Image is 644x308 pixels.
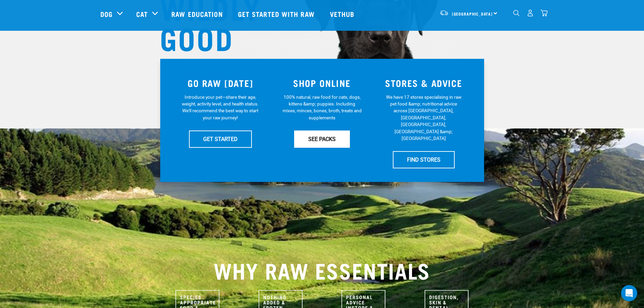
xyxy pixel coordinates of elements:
p: We have 17 stores specialising in raw pet food &amp; nutritional advice across [GEOGRAPHIC_DATA],... [384,94,463,142]
h3: GO RAW [DATE] [174,78,267,88]
h3: STORES & ADVICE [377,78,471,88]
div: Open Intercom Messenger [621,285,637,301]
img: user.png [527,9,534,17]
a: GET STARTED [189,131,252,147]
img: home-icon-1@2x.png [513,10,520,16]
a: Get started with Raw [231,0,323,27]
a: Cat [136,9,148,19]
a: FIND STORES [393,151,455,168]
a: Vethub [323,0,363,27]
img: van-moving.png [439,10,449,16]
p: 100% natural, raw food for cats, dogs, kittens &amp; puppies. Including mixes, minces, bones, bro... [282,94,362,121]
img: home-icon@2x.png [541,9,548,17]
span: [GEOGRAPHIC_DATA] [452,13,493,15]
p: Introduce your pet—share their age, weight, activity level, and health status. We'll recommend th... [181,94,260,121]
h2: WHY RAW ESSENTIALS [100,258,544,282]
a: Raw Education [165,0,231,27]
a: Dog [100,9,113,19]
a: SEE PACKS [294,131,350,147]
h3: SHOP ONLINE [275,78,369,88]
